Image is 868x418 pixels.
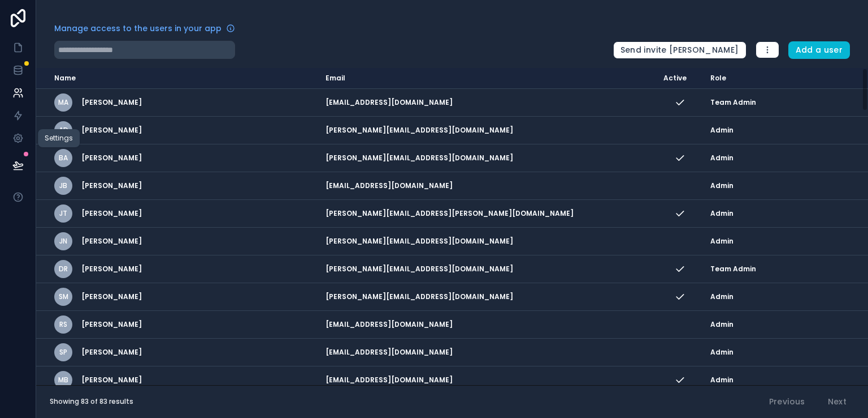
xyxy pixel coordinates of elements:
td: [EMAIL_ADDRESS][DOMAIN_NAME] [319,172,657,200]
td: [EMAIL_ADDRESS][DOMAIN_NAME] [319,311,657,339]
th: Active [657,68,704,89]
span: Admin [710,376,734,385]
span: [PERSON_NAME] [81,376,142,385]
button: Send invite [PERSON_NAME] [613,41,747,59]
span: SM [59,292,68,301]
span: SP [59,348,67,357]
td: [PERSON_NAME][EMAIL_ADDRESS][DOMAIN_NAME] [319,228,657,255]
span: [PERSON_NAME] [81,265,142,274]
span: Team Admin [710,98,756,107]
span: Admin [710,292,734,301]
span: Showing 83 of 83 results [50,397,133,406]
span: Admin [710,320,734,329]
td: [PERSON_NAME][EMAIL_ADDRESS][DOMAIN_NAME] [319,255,657,283]
span: JT [59,209,67,218]
a: Manage access to the users in your app [54,23,235,34]
td: [PERSON_NAME][EMAIL_ADDRESS][PERSON_NAME][DOMAIN_NAME] [319,200,657,228]
span: Admin [710,153,734,163]
span: Admin [710,237,734,246]
span: DR [59,265,68,274]
span: [PERSON_NAME] [81,320,142,329]
span: [PERSON_NAME] [81,181,142,190]
td: [PERSON_NAME][EMAIL_ADDRESS][DOMAIN_NAME] [319,144,657,172]
span: JB [59,181,67,190]
span: MB [58,376,68,385]
th: Role [704,68,836,89]
span: RS [59,320,67,329]
th: Email [319,68,657,89]
span: BA [59,153,68,163]
span: JN [59,237,67,246]
span: AD [59,126,68,135]
th: Name [36,68,319,89]
span: [PERSON_NAME] [81,209,142,218]
span: Admin [710,126,734,135]
td: [EMAIL_ADDRESS][DOMAIN_NAME] [319,89,657,117]
td: [EMAIL_ADDRESS][DOMAIN_NAME] [319,366,657,394]
span: [PERSON_NAME] [81,126,142,135]
span: Team Admin [710,265,756,274]
div: Settings [45,134,73,143]
span: Admin [710,209,734,218]
td: [EMAIL_ADDRESS][DOMAIN_NAME] [319,339,657,366]
span: [PERSON_NAME] [81,292,142,301]
span: MA [58,98,68,107]
span: [PERSON_NAME] [81,98,142,107]
span: [PERSON_NAME] [81,153,142,163]
div: scrollable content [36,68,868,385]
td: [PERSON_NAME][EMAIL_ADDRESS][DOMAIN_NAME] [319,117,657,144]
span: Admin [710,181,734,190]
span: Admin [710,348,734,357]
span: Manage access to the users in your app [54,23,222,34]
button: Add a user [788,41,850,59]
td: [PERSON_NAME][EMAIL_ADDRESS][DOMAIN_NAME] [319,283,657,311]
span: [PERSON_NAME] [81,237,142,246]
span: [PERSON_NAME] [81,348,142,357]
